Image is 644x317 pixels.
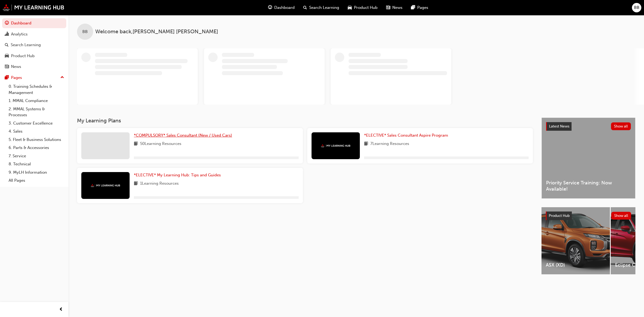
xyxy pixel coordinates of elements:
[60,74,64,81] span: up-icon
[134,180,138,187] span: book-icon
[611,122,631,130] button: Show all
[5,64,9,69] span: news-icon
[2,51,66,61] a: Product Hub
[5,54,9,59] span: car-icon
[5,32,9,37] span: chart-icon
[2,29,66,39] a: Analytics
[2,17,66,73] button: DashboardAnalyticsSearch LearningProduct HubNews
[417,5,428,11] span: Pages
[2,18,66,28] a: Dashboard
[11,53,35,59] div: Product Hub
[321,144,350,148] img: mmal
[541,118,635,199] a: Latest NewsShow allPriority Service Training: Now Available!
[549,124,569,129] span: Latest News
[309,5,339,11] span: Search Learning
[3,4,64,11] img: mmal
[407,2,433,13] a: pages-iconPages
[546,180,631,192] span: Priority Service Training: Now Available!
[6,136,66,144] a: 5. Fleet & Business Solutions
[411,4,415,11] span: pages-icon
[6,152,66,160] a: 7. Service
[2,73,66,83] button: Pages
[264,2,299,13] a: guage-iconDashboard
[2,62,66,72] a: News
[91,184,120,187] img: mmal
[134,132,234,139] a: *COMPULSORY* Sales Consultant (New / Used Cars)
[6,82,66,97] a: 0. Training Schedules & Management
[134,141,138,147] span: book-icon
[386,4,390,11] span: news-icon
[5,21,9,26] span: guage-icon
[370,141,409,147] span: 7 Learning Resources
[634,5,639,11] span: BB
[382,2,407,13] a: news-iconNews
[82,29,88,35] span: BB
[611,212,631,220] button: Show all
[11,31,28,37] div: Analytics
[134,133,232,138] span: *COMPULSORY* Sales Consultant (New / Used Cars)
[364,133,448,138] span: *ELECTIVE* Sales Consultant Aspire Program
[343,2,382,13] a: car-iconProduct Hub
[546,212,631,220] a: Product HubShow all
[77,118,533,124] h3: My Learning Plans
[546,262,606,268] span: ASX (XD)
[11,42,41,48] div: Search Learning
[6,144,66,152] a: 6. Parts & Accessories
[364,141,368,147] span: book-icon
[268,4,272,11] span: guage-icon
[299,2,343,13] a: search-iconSearch Learning
[364,132,450,139] a: *ELECTIVE* Sales Consultant Aspire Program
[140,141,181,147] span: 50 Learning Resources
[5,75,9,80] span: pages-icon
[354,5,378,11] span: Product Hub
[549,213,570,218] span: Product Hub
[6,176,66,185] a: All Pages
[59,306,63,313] span: prev-icon
[632,3,641,12] button: BB
[303,4,307,11] span: search-icon
[546,122,631,131] a: Latest NewsShow all
[11,64,21,70] div: News
[95,29,218,35] span: Welcome back , [PERSON_NAME] [PERSON_NAME]
[392,5,402,11] span: News
[140,180,179,187] span: 1 Learning Resources
[6,160,66,168] a: 8. Technical
[6,168,66,177] a: 9. MyLH Information
[11,75,22,81] div: Pages
[134,172,223,178] a: *ELECTIVE* My Learning Hub: Tips and Guides
[134,173,221,177] span: *ELECTIVE* My Learning Hub: Tips and Guides
[2,40,66,50] a: Search Learning
[6,105,66,119] a: 2. MMAL Systems & Processes
[274,5,295,11] span: Dashboard
[6,119,66,127] a: 3. Customer Excellence
[348,4,352,11] span: car-icon
[6,97,66,105] a: 1. MMAL Compliance
[6,127,66,136] a: 4. Sales
[541,207,610,274] a: ASX (XD)
[5,43,9,48] span: search-icon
